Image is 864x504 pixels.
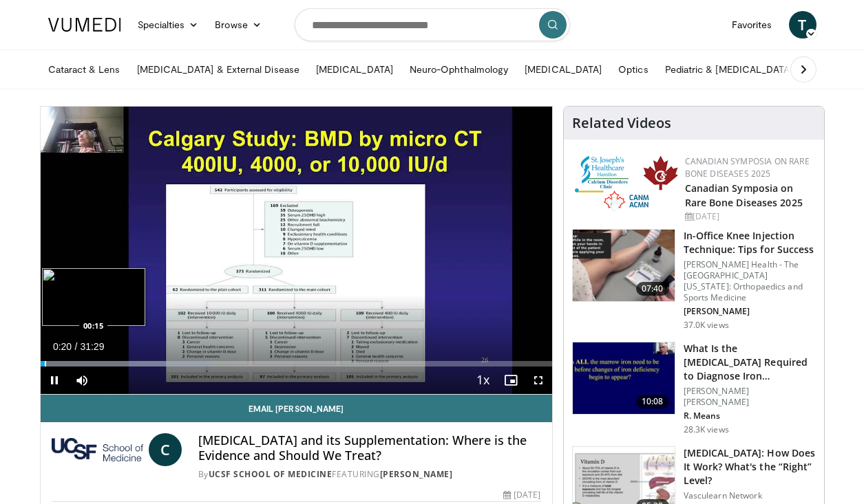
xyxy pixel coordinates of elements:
[68,366,96,394] button: Mute
[572,115,671,131] h4: Related Videos
[207,11,270,39] a: Browse
[684,306,816,317] p: [PERSON_NAME]
[41,395,552,422] a: Email [PERSON_NAME]
[573,230,675,301] img: 9b54ede4-9724-435c-a780-8950048db540.150x105_q85_crop-smart_upscale.jpg
[684,446,816,487] h3: [MEDICAL_DATA]: How Does It Work? What's the “Right” Level?
[470,366,497,394] button: Playback Rate
[685,155,810,179] a: Canadian Symposia on Rare Bone Diseases 2025
[684,424,729,435] p: 28.3K views
[75,341,78,352] span: /
[572,229,816,331] a: 07:40 In-Office Knee Injection Technique: Tips for Success [PERSON_NAME] Health - The [GEOGRAPHIC...
[40,56,129,83] a: Cataract & Lens
[129,11,207,39] a: Specialties
[41,366,68,394] button: Pause
[209,468,333,480] a: UCSF School of Medicine
[53,341,72,352] span: 0:20
[684,410,816,421] p: R. Means
[41,361,552,366] div: Progress Bar
[48,18,121,32] img: VuMedi Logo
[636,395,669,408] span: 10:08
[525,366,552,394] button: Fullscreen
[684,320,729,331] p: 37.0K views
[684,259,816,303] p: [PERSON_NAME] Health - The [GEOGRAPHIC_DATA][US_STATE]: Orthopaedics and Sports Medicine
[80,341,104,352] span: 31:29
[684,386,816,408] p: [PERSON_NAME] [PERSON_NAME]
[610,56,656,83] a: Optics
[724,11,781,39] a: Favorites
[308,56,401,83] a: [MEDICAL_DATA]
[129,56,308,83] a: [MEDICAL_DATA] & External Disease
[52,433,143,466] img: UCSF School of Medicine
[41,107,552,395] video-js: Video Player
[657,56,801,83] a: Pediatric & [MEDICAL_DATA]
[685,182,803,209] a: Canadian Symposia on Rare Bone Diseases 2025
[572,342,816,435] a: 10:08 What Is the [MEDICAL_DATA] Required to Diagnose Iron Deficienc… [PERSON_NAME] [PERSON_NAME]...
[401,56,516,83] a: Neuro-Ophthalmology
[198,433,541,463] h4: [MEDICAL_DATA] and its Supplementation: Where is the Evidence and Should We Treat?
[575,155,678,211] img: 59b7dea3-8883-45d6-a110-d30c6cb0f321.png.150x105_q85_autocrop_double_scale_upscale_version-0.2.png
[149,433,182,466] a: C
[636,282,669,296] span: 07:40
[684,229,816,256] h3: In-Office Knee Injection Technique: Tips for Success
[497,366,525,394] button: Enable picture-in-picture mode
[685,210,813,223] div: [DATE]
[42,268,145,326] img: image.jpeg
[380,468,453,480] a: [PERSON_NAME]
[789,11,816,39] a: T
[516,56,610,83] a: [MEDICAL_DATA]
[573,342,675,414] img: 15adaf35-b496-4260-9f93-ea8e29d3ece7.150x105_q85_crop-smart_upscale.jpg
[684,490,816,501] p: Vasculearn Network
[503,489,540,501] div: [DATE]
[198,468,541,481] div: By FEATURING
[684,342,816,383] h3: What Is the [MEDICAL_DATA] Required to Diagnose Iron Deficienc…
[295,8,570,41] input: Search topics, interventions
